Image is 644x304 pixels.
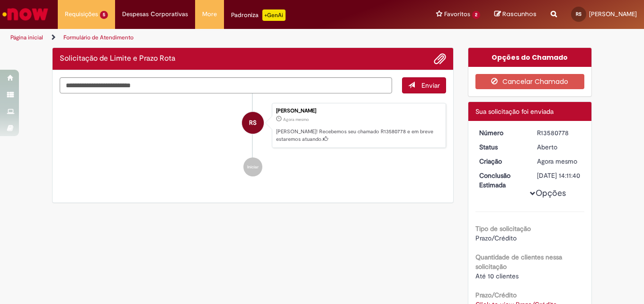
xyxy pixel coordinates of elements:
[475,272,519,280] span: Até 10 clientes
[502,9,537,18] span: Rascunhos
[122,9,188,19] span: Despesas Corporativas
[444,9,470,19] span: Favoritos
[475,224,531,233] b: Tipo de solicitação
[475,107,554,116] span: Sua solicitação foi enviada
[434,53,446,65] button: Adicionar anexos
[100,11,108,19] span: 5
[468,48,592,67] div: Opções do Chamado
[472,11,480,19] span: 2
[283,117,309,122] span: Agora mesmo
[65,9,98,19] span: Requisições
[7,29,422,46] ul: Trilhas de página
[60,93,446,186] ul: Histórico de tíquete
[537,157,577,166] span: Agora mesmo
[537,142,581,152] div: Aberto
[60,103,446,148] li: Raul Ramos Da Silva
[589,10,637,18] span: [PERSON_NAME]
[537,128,581,138] div: R13580778
[537,157,581,166] div: 30/09/2025 11:11:35
[1,5,50,24] img: ServiceNow
[421,81,440,90] span: Enviar
[576,11,581,17] span: RS
[494,10,537,19] a: Rascunhos
[472,157,530,166] dt: Criação
[537,171,581,180] div: [DATE] 14:11:40
[242,112,264,134] div: Raul Ramos Da Silva
[60,55,175,63] h2: Solicitação de Limite e Prazo Rota Histórico de tíquete
[475,291,517,299] b: Prazo/Crédito
[231,9,286,21] div: Padroniza
[537,157,577,166] time: 30/09/2025 11:11:35
[402,77,446,93] button: Enviar
[472,171,530,190] dt: Conclusão Estimada
[475,253,562,271] b: Quantidade de clientes nessa solicitação
[202,9,217,19] span: More
[472,128,530,138] dt: Número
[63,34,134,41] a: Formulário de Atendimento
[249,111,257,134] span: RS
[262,9,286,21] p: +GenAi
[10,34,43,41] a: Página inicial
[276,128,441,143] p: [PERSON_NAME]! Recebemos seu chamado R13580778 e em breve estaremos atuando.
[472,142,530,152] dt: Status
[276,108,441,114] div: [PERSON_NAME]
[283,117,309,122] time: 30/09/2025 11:11:35
[475,74,585,89] button: Cancelar Chamado
[60,77,392,93] textarea: Digite sua mensagem aqui...
[475,234,517,242] span: Prazo/Crédito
